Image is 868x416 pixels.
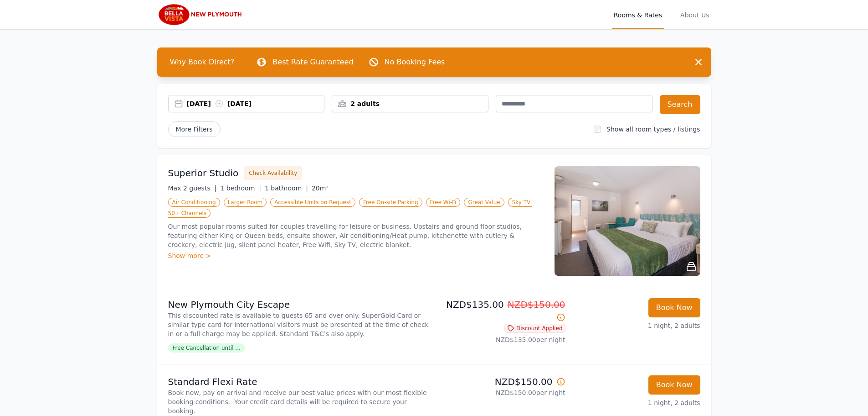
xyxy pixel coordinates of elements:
img: Bella Vista New Plymouth [157,4,245,26]
span: Free Cancellation until ... [168,343,245,353]
span: Free On-site Parking [359,198,422,207]
label: Show all room types / listings [606,126,700,133]
p: NZD$135.00 per night [438,335,565,344]
button: Check Availability [244,166,302,180]
p: Best Rate Guaranteed [272,57,353,68]
p: This discounted rate is available to guests 65 and over only. SuperGold Card or similar type card... [168,311,431,338]
span: 1 bathroom | [265,184,308,192]
button: Book Now [648,375,700,395]
span: Air Conditioning [168,198,220,207]
span: Larger Room [224,198,267,207]
span: 1 bedroom | [220,184,261,192]
h3: Superior Studio [168,167,239,179]
p: 1 night, 2 adults [573,321,700,330]
p: NZD$135.00 [438,298,565,324]
span: More Filters [168,121,221,137]
span: Accessible Units on Request [270,198,355,207]
span: 20m² [312,184,329,192]
p: Our most popular rooms suited for couples travelling for leisure or business. Upstairs and ground... [168,222,544,249]
div: 2 adults [332,99,488,108]
div: [DATE] [DATE] [187,99,324,108]
span: Great Value [464,198,504,207]
span: Why Book Direct? [163,53,242,71]
span: NZD$150.00 [508,299,565,310]
p: New Plymouth City Escape [168,298,431,311]
button: Search [660,95,700,114]
span: Discount Applied [504,324,565,333]
p: NZD$150.00 per night [438,388,565,397]
span: Free Wi-Fi [426,198,461,207]
p: Standard Flexi Rate [168,375,431,388]
div: Show more > [168,251,544,260]
button: Book Now [648,298,700,317]
p: NZD$150.00 [438,375,565,388]
p: Book now, pay on arrival and receive our best value prices with our most flexible booking conditi... [168,388,431,416]
p: 1 night, 2 adults [573,398,700,407]
span: Max 2 guests | [168,184,217,192]
p: No Booking Fees [385,57,445,68]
